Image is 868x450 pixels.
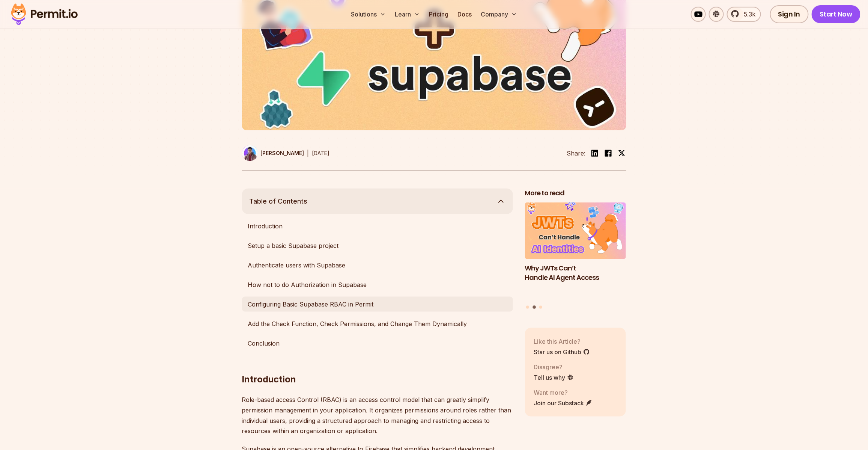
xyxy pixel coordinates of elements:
a: Start Now [812,5,861,23]
h3: Why JWTs Can’t Handle AI Agent Access [525,264,626,282]
a: Configuring Basic Supabase RBAC in Permit [242,297,513,312]
a: Star us on Github [534,347,590,356]
h2: More to read [525,189,626,198]
img: linkedin [590,149,599,158]
p: [PERSON_NAME] [261,149,304,157]
a: Setup a basic Supabase project [242,238,513,253]
button: Solutions [348,7,389,22]
a: 5.3k [727,7,761,22]
img: Why JWTs Can’t Handle AI Agent Access [525,202,626,260]
li: Share: [567,149,586,158]
button: Learn [392,7,423,22]
a: Authenticate users with Supabase [242,258,513,273]
a: Tell us why [534,373,574,382]
button: Company [478,7,520,22]
p: Like this Article? [534,337,590,346]
button: Table of Contents [242,189,513,214]
a: Introduction [242,219,513,234]
p: Want more? [534,388,593,397]
span: 5.3k [740,10,756,19]
time: [DATE] [312,150,330,156]
p: Disagree? [534,362,574,371]
p: Role-based access Control (RBAC) is an access control model that can greatly simplify permission ... [242,394,513,436]
div: Posts [525,202,626,310]
strong: Introduction [242,374,296,385]
img: facebook [604,149,613,158]
li: 2 of 3 [525,202,626,301]
button: Go to slide 2 [533,306,536,309]
a: Sign In [770,5,809,23]
a: [PERSON_NAME] [242,145,304,161]
a: Join our Substack [534,399,593,408]
button: Go to slide 3 [539,306,542,309]
span: Table of Contents [250,196,308,207]
a: Add the Check Function, Check Permissions, and Change Them Dynamically [242,316,513,331]
button: Go to slide 1 [526,306,529,309]
div: | [307,149,309,158]
a: Pricing [426,7,451,22]
img: twitter [618,149,626,157]
img: Permit logo [8,2,81,27]
a: How not to do Authorization in Supabase [242,277,513,292]
a: Docs [454,7,475,22]
img: Arindam Majumder [242,145,258,161]
a: Conclusion [242,336,513,351]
